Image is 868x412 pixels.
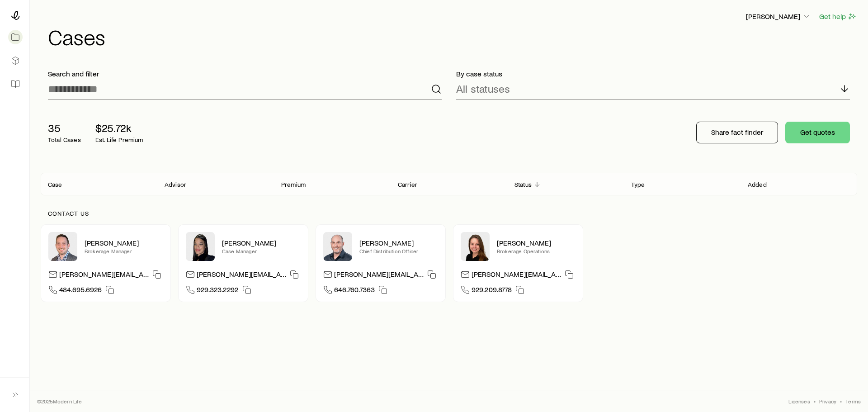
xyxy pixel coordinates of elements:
span: 484.695.6926 [59,285,102,297]
p: By case status [456,69,850,78]
p: Carrier [398,181,417,188]
button: Share fact finder [696,122,778,143]
h1: Cases [48,26,857,47]
p: 35 [48,122,81,134]
p: Brokerage Operations [497,247,576,255]
p: Total Cases [48,136,81,143]
p: [PERSON_NAME][EMAIL_ADDRESS][DOMAIN_NAME] [59,270,149,282]
p: [PERSON_NAME] [85,238,163,247]
p: [PERSON_NAME] [746,12,811,21]
p: Status [514,181,532,188]
p: Search and filter [48,69,442,78]
p: Share fact finder [711,128,763,137]
img: Ellen Wall [461,232,490,261]
p: Contact us [48,210,850,217]
img: Elana Hasten [186,232,215,261]
p: Case [48,181,62,188]
p: Chief Distribution Officer [359,247,438,255]
p: Added [748,181,767,188]
p: Case Manager [222,247,301,255]
p: [PERSON_NAME] [359,238,438,247]
img: Dan Pierson [323,232,352,261]
p: [PERSON_NAME][EMAIL_ADDRESS][DOMAIN_NAME] [197,270,286,282]
img: Brandon Parry [48,232,77,261]
p: [PERSON_NAME][EMAIL_ADDRESS][DOMAIN_NAME] [334,270,424,282]
div: Client cases [41,173,857,195]
a: Licenses [788,398,810,405]
span: • [840,398,842,405]
a: Privacy [819,398,836,405]
p: Type [631,181,645,188]
span: 929.323.2292 [197,285,239,297]
span: • [814,398,816,405]
button: Get quotes [785,122,850,143]
a: Terms [845,398,861,405]
p: Brokerage Manager [85,247,163,255]
button: Get help [819,11,857,22]
button: [PERSON_NAME] [745,11,811,22]
span: 929.209.8778 [472,285,512,297]
p: Premium [281,181,306,188]
p: $25.72k [95,122,143,134]
p: [PERSON_NAME] [222,238,301,247]
span: 646.760.7363 [334,285,375,297]
p: All statuses [456,82,510,95]
p: Advisor [165,181,186,188]
p: Est. Life Premium [95,136,143,143]
p: © 2025 Modern Life [37,398,82,405]
p: [PERSON_NAME][EMAIL_ADDRESS][DOMAIN_NAME] [472,270,561,282]
p: [PERSON_NAME] [497,238,576,247]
